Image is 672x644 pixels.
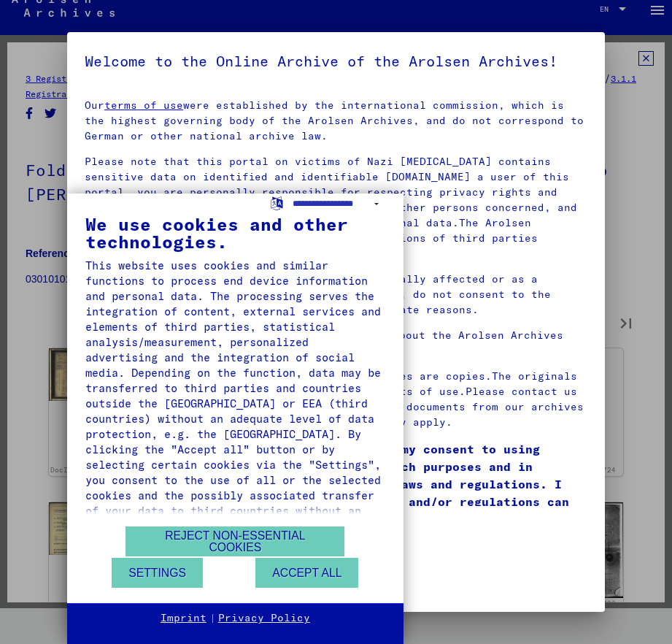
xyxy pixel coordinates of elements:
button: Accept all [255,558,358,588]
div: This website uses cookies and similar functions to process end device information and personal da... [85,258,385,534]
a: Imprint [161,611,206,626]
button: Settings [112,558,203,588]
a: Privacy Policy [218,611,310,626]
div: We use cookies and other technologies. [85,215,385,250]
button: Reject non-essential cookies [125,526,344,556]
